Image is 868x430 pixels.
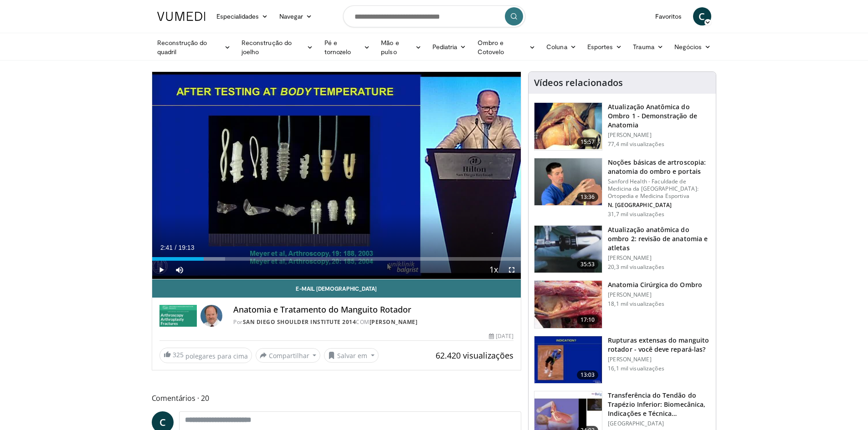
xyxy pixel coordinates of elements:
[608,254,652,262] font: [PERSON_NAME]
[152,257,521,261] div: Progress Bar
[427,38,472,56] a: Pediatria
[159,415,166,429] font: C
[587,43,613,51] font: Esportes
[699,10,705,23] font: C
[534,281,602,328] img: 306176_0003_1.png.150x105_q85_crop-smart_upscale.jpg
[580,138,595,146] font: 15:57
[200,305,222,327] img: Avatar
[201,393,209,403] font: 20
[157,39,207,56] font: Reconstrução do quadril
[356,318,370,326] font: COM
[375,38,427,56] a: Mão e pulso
[608,131,652,139] font: [PERSON_NAME]
[152,261,170,279] button: Play
[157,12,205,21] img: Logotipo da VuMedi
[152,279,521,298] a: E-mail [DEMOGRAPHIC_DATA]
[173,350,184,359] font: 325
[546,43,567,51] font: Coluna
[674,43,702,51] font: Negócios
[178,244,194,251] span: 19:13
[580,371,595,379] font: 13:03
[608,210,664,218] font: 31,7 mil visualizações
[233,318,243,326] font: Por
[484,261,503,279] button: Playback Rate
[160,244,173,251] span: 2:41
[608,420,664,427] font: [GEOGRAPHIC_DATA]
[650,7,688,25] a: Favoritos
[274,7,318,25] a: Navegar
[608,355,652,363] font: [PERSON_NAME]
[534,336,602,384] img: 38533_0000_3.png.150x105_q85_crop-smart_upscale.jpg
[655,12,682,20] font: Favoritos
[185,352,248,360] font: polegares para cima
[534,158,710,218] a: 13:36 Noções básicas de artroscopia: anatomia do ombro e portais Sanford Health - Faculdade de Me...
[496,332,514,340] font: [DATE]
[233,304,411,315] font: Anatomia e Tratamento do Manguito Rotador
[319,38,376,56] a: Pé e tornozelo
[669,38,717,56] a: Negócios
[534,102,710,151] a: 15:57 Atualização Anatômica do Ombro 1 - Demonstração de Anatomia [PERSON_NAME] 77,4 mil visualiz...
[324,39,351,56] font: Pé e tornozelo
[370,318,418,326] a: [PERSON_NAME]
[170,261,189,279] button: Mute
[580,193,595,201] font: 13:36
[608,291,652,298] font: [PERSON_NAME]
[241,39,292,56] font: Reconstrução do joelho
[608,225,708,252] font: Atualização anatômica do ombro 2: revisão de anatomia e atletas
[296,285,377,292] font: E-mail [DEMOGRAPHIC_DATA]
[608,336,709,354] font: Rupturas extensas do manguito rotador - você deve repará-las?
[580,316,595,324] font: 17:10
[608,364,664,372] font: 16,1 mil visualizações
[534,225,710,273] a: 35:53 Atualização anatômica do ombro 2: revisão de anatomia e atletas [PERSON_NAME] 20,3 mil visu...
[211,7,274,25] a: Especialidades
[236,38,319,56] a: Reconstrução do joelho
[608,263,664,271] font: 20,3 mil visualizações
[159,305,197,327] img: Instituto do Ombro de San Diego 2014
[541,38,582,56] a: Coluna
[159,348,252,363] a: 325 polegares para cima
[633,43,654,51] font: Trauma
[534,280,710,329] a: 17:10 Anatomia Cirúrgica do Ombro [PERSON_NAME] 18,1 mil visualizações
[478,39,504,56] font: Ombro e Cotovelo
[693,7,711,25] a: C
[608,201,672,209] font: N. [GEOGRAPHIC_DATA]
[152,38,236,56] a: Reconstrução do quadril
[580,260,595,268] font: 35:53
[472,38,541,56] a: Ombro e Cotovelo
[381,39,399,56] font: Mão e pulso
[269,351,309,360] font: Compartilhar
[608,102,697,129] font: Atualização Anatômica do Ombro 1 - Demonstração de Anatomia
[534,158,602,206] img: 9534a039-0eaa-4167-96cf-d5be049a70d8.150x105_q85_crop-smart_upscale.jpg
[152,393,195,403] font: Comentários
[608,391,705,418] font: Transferência do Tendão do Trapézio Inferior: Biomecânica, Indicações e Técnica…
[608,158,706,176] font: Noções básicas de artroscopia: anatomia do ombro e portais
[216,12,259,20] font: Especialidades
[503,261,521,279] button: Fullscreen
[608,177,699,200] font: Sanford Health - Faculdade de Medicina da [GEOGRAPHIC_DATA]: Ortopedia e Medicina Esportiva
[534,76,623,89] font: Vídeos relacionados
[432,43,457,51] font: Pediatria
[608,280,702,289] font: Anatomia Cirúrgica do Ombro
[175,244,177,251] span: /
[343,5,525,27] input: Pesquisar tópicos, intervenções
[608,140,664,148] font: 77,4 mil visualizações
[324,348,379,363] button: Salvar em
[243,318,356,326] a: San Diego Shoulder Institute 2014
[627,38,669,56] a: Trauma
[436,350,514,361] font: 62.420 visualizações
[582,38,628,56] a: Esportes
[152,72,521,279] video-js: Video Player
[608,300,664,308] font: 18,1 mil visualizações
[534,226,602,273] img: 49076_0000_3.png.150x105_q85_crop-smart_upscale.jpg
[337,351,367,360] font: Salvar em
[256,348,321,363] button: Compartilhar
[279,12,303,20] font: Navegar
[534,336,710,384] a: 13:03 Rupturas extensas do manguito rotador - você deve repará-las? [PERSON_NAME] 16,1 mil visual...
[534,103,602,150] img: laj_3.png.150x105_q85_crop-smart_upscale.jpg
